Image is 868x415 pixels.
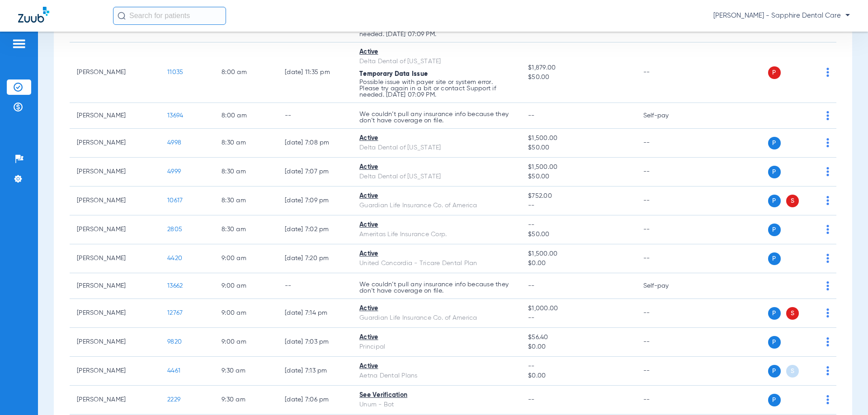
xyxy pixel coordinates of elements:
span: $50.00 [528,230,628,239]
span: $0.00 [528,371,628,381]
span: P [768,307,781,320]
span: $0.00 [528,259,628,268]
img: group-dot-blue.svg [826,281,829,290]
span: 13662 [167,283,183,289]
span: [PERSON_NAME] - Sapphire Dental Care [713,11,850,20]
td: 8:00 AM [214,42,278,103]
td: [DATE] 7:07 PM [278,158,352,187]
span: 4420 [167,255,182,261]
img: group-dot-blue.svg [826,308,829,317]
span: 2229 [167,396,180,403]
td: [PERSON_NAME] [70,42,160,103]
div: Active [359,191,514,201]
td: [DATE] 7:13 PM [278,357,352,386]
span: $752.00 [528,191,628,201]
span: $1,000.00 [528,304,628,313]
span: -- [528,220,628,230]
span: 4999 [167,168,181,175]
td: 9:30 AM [214,386,278,415]
td: [DATE] 7:09 PM [278,187,352,215]
td: 8:30 AM [214,215,278,244]
div: Ameritas Life Insurance Corp. [359,230,514,239]
span: -- [528,396,535,403]
td: Self-pay [636,273,697,299]
span: P [768,195,781,207]
td: [PERSON_NAME] [70,244,160,273]
td: 8:30 AM [214,158,278,187]
td: 9:30 AM [214,357,278,386]
div: Active [359,249,514,259]
iframe: Chat Widget [823,372,868,415]
span: 12767 [167,310,183,316]
td: [PERSON_NAME] [70,215,160,244]
span: 11035 [167,69,183,75]
td: -- [636,158,697,187]
span: $50.00 [528,73,628,82]
img: group-dot-blue.svg [826,167,829,176]
td: Self-pay [636,103,697,129]
div: Active [359,362,514,371]
p: We couldn’t pull any insurance info because they don’t have coverage on file. [359,111,514,124]
td: [DATE] 7:08 PM [278,129,352,158]
p: Possible issue with payer site or system error. Please try again in a bit or contact Support if n... [359,79,514,98]
div: Aetna Dental Plans [359,371,514,381]
td: -- [278,103,352,129]
img: group-dot-blue.svg [826,254,829,263]
img: Search Icon [118,12,126,20]
span: $50.00 [528,172,628,182]
div: Active [359,134,514,143]
div: Active [359,333,514,342]
span: 4461 [167,368,180,374]
span: 2805 [167,226,182,233]
img: group-dot-blue.svg [826,337,829,346]
img: group-dot-blue.svg [826,225,829,234]
span: $1,879.00 [528,63,628,73]
span: $1,500.00 [528,163,628,172]
span: 10617 [167,197,183,204]
td: [PERSON_NAME] [70,129,160,158]
img: group-dot-blue.svg [826,196,829,205]
div: Guardian Life Insurance Co. of America [359,313,514,323]
td: [PERSON_NAME] [70,158,160,187]
div: Active [359,163,514,172]
td: -- [636,129,697,158]
td: [PERSON_NAME] [70,386,160,415]
td: -- [636,357,697,386]
td: 8:30 AM [214,129,278,158]
td: [DATE] 7:14 PM [278,299,352,328]
td: [PERSON_NAME] [70,187,160,215]
input: Search for patients [113,7,226,25]
span: $50.00 [528,143,628,153]
td: [DATE] 11:35 PM [278,42,352,103]
span: 13694 [167,112,183,119]
span: S [786,195,799,207]
td: [DATE] 7:03 PM [278,328,352,357]
span: -- [528,201,628,210]
td: -- [636,299,697,328]
img: group-dot-blue.svg [826,68,829,77]
td: [DATE] 7:06 PM [278,386,352,415]
div: Delta Dental of [US_STATE] [359,143,514,153]
div: Delta Dental of [US_STATE] [359,172,514,182]
span: $1,500.00 [528,134,628,143]
span: -- [528,313,628,323]
img: hamburger-icon [12,38,26,49]
td: [PERSON_NAME] [70,103,160,129]
td: 8:00 AM [214,103,278,129]
td: [DATE] 7:20 PM [278,244,352,273]
td: [PERSON_NAME] [70,299,160,328]
span: 9820 [167,339,182,345]
span: 4998 [167,140,181,146]
img: group-dot-blue.svg [826,111,829,120]
div: Principal [359,342,514,352]
td: -- [636,42,697,103]
span: -- [528,112,535,119]
div: Delta Dental of [US_STATE] [359,57,514,66]
td: -- [636,244,697,273]
span: Temporary Data Issue [359,71,428,77]
td: 9:00 AM [214,328,278,357]
span: $56.40 [528,333,628,342]
span: P [768,365,781,378]
td: -- [278,273,352,299]
td: 9:00 AM [214,244,278,273]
